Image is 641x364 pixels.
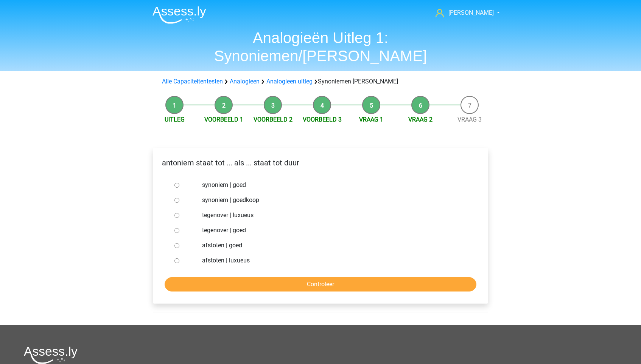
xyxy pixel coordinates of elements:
[408,116,433,123] a: Vraag 2
[202,180,464,190] label: synoniem | goed
[254,116,292,123] a: Voorbeeld 2
[162,78,223,85] a: Alle Capaciteitentesten
[202,241,464,250] label: afstoten | goed
[146,29,495,65] h1: Analogieën Uitleg 1: Synoniemen/[PERSON_NAME]
[202,256,464,265] label: afstoten | luxueus
[24,346,78,364] img: Assessly logo
[303,116,342,123] a: Voorbeeld 3
[204,116,243,123] a: Voorbeeld 1
[202,211,464,220] label: tegenover | luxueus
[159,77,482,86] div: Synoniemen [PERSON_NAME]
[457,116,482,123] a: Vraag 3
[165,116,185,123] a: Uitleg
[152,6,206,24] img: Assessly
[202,196,464,205] label: synoniem | goedkoop
[433,8,495,17] a: [PERSON_NAME]
[159,157,482,168] p: antoniem staat tot ... als ... staat tot duur
[359,116,383,123] a: Vraag 1
[448,9,494,16] span: [PERSON_NAME]
[230,78,260,85] a: Analogieen
[165,277,476,292] input: Controleer
[266,78,313,85] a: Analogieen uitleg
[202,226,464,235] label: tegenover | goed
